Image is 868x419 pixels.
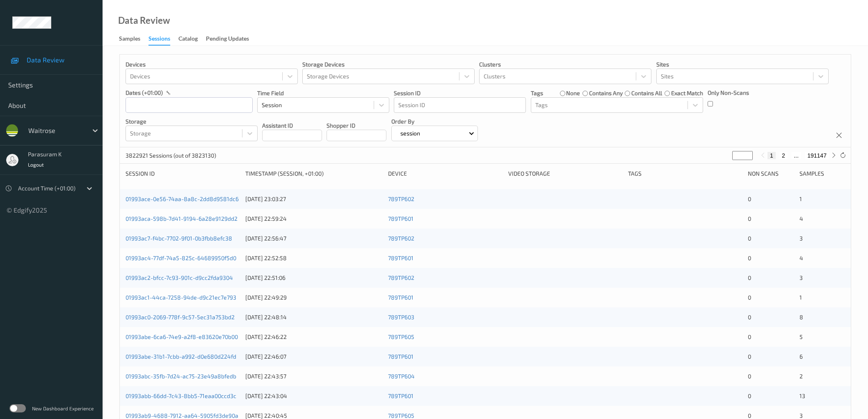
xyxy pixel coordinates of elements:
span: 0 [748,314,751,321]
button: 2 [779,152,788,159]
p: Time Field [257,89,389,97]
label: contains all [631,89,662,97]
div: [DATE] 22:48:14 [245,313,382,321]
p: Only Non-Scans [708,89,749,97]
p: Clusters [479,60,651,69]
a: 01993abe-6ca6-74e9-a2f8-e83620e70b00 [126,333,238,340]
a: 01993ac2-bfcc-7c93-901c-d9cc2fda9304 [126,274,233,281]
div: Timestamp (Session, +01:00) [245,169,382,178]
span: 0 [748,235,751,242]
p: Storage [126,117,258,126]
div: Samples [799,169,845,178]
a: 789TP601 [388,392,413,399]
span: 0 [748,412,751,419]
div: [DATE] 22:52:58 [245,254,382,262]
div: Video Storage [508,169,622,178]
span: 0 [748,274,751,281]
span: 0 [748,195,751,202]
span: 4 [799,215,803,222]
p: Tags [531,89,543,97]
a: Pending Updates [206,33,257,45]
button: 1 [767,152,776,159]
a: 789TP605 [388,333,414,340]
button: 191147 [805,152,829,159]
p: Shopper ID [327,121,386,130]
p: dates (+01:00) [126,89,163,97]
button: ... [791,152,801,159]
div: Data Review [118,16,170,25]
span: 3 [799,235,803,242]
a: 01993abe-31b1-7cbb-a992-d0e680d224fd [126,353,236,360]
a: 01993abb-66dd-7c43-8bb5-71eaa00ccd3c [126,392,236,399]
a: 789TP601 [388,353,413,360]
a: Catalog [178,33,206,45]
a: 01993ac4-77df-74a5-825c-64689950f5d0 [126,254,236,261]
a: 01993aca-598b-7d41-9194-6a28e9129dd2 [126,215,238,222]
label: none [566,89,580,97]
a: 01993ac7-f4bc-7702-9f01-0b3fbb8efc38 [126,235,232,242]
a: 789TP602 [388,235,414,242]
label: contains any [589,89,623,97]
div: Session ID [126,169,240,178]
a: 789TP602 [388,274,414,281]
a: 789TP603 [388,314,414,321]
div: Pending Updates [206,34,249,45]
span: 0 [748,333,751,340]
a: 789TP602 [388,195,414,202]
p: Order By [391,117,478,126]
p: Storage Devices [302,60,475,69]
label: exact match [671,89,703,97]
div: [DATE] 22:56:47 [245,234,382,243]
a: 01993ac0-2069-778f-9c57-5ec31a753bd2 [126,314,235,321]
a: 01993ace-0e56-74aa-8a8c-2dd8d9581dc6 [126,195,239,202]
span: 13 [799,392,805,399]
span: 8 [799,314,803,321]
p: 3822921 Sessions (out of 3823130) [126,151,216,160]
div: Catalog [178,34,198,45]
span: 0 [748,392,751,399]
span: 2 [799,373,803,380]
span: 0 [748,254,751,261]
span: 5 [799,333,803,340]
span: 1 [799,195,802,202]
div: [DATE] 22:59:24 [245,215,382,223]
span: 0 [748,294,751,301]
div: Device [388,169,502,178]
div: [DATE] 22:51:06 [245,274,382,282]
a: 01993abc-35fb-7d24-ac75-23e49a8bfedb [126,373,236,380]
a: 01993ab9-4688-7912-aa64-5905fd3de90a [126,412,238,419]
a: 789TP604 [388,373,415,380]
div: [DATE] 22:43:57 [245,372,382,380]
a: 789TP601 [388,215,413,222]
a: 789TP601 [388,254,413,261]
span: 0 [748,353,751,360]
div: [DATE] 22:43:04 [245,392,382,400]
a: 789TP601 [388,294,413,301]
div: Tags [628,169,742,178]
div: Non Scans [748,169,793,178]
p: Session ID [394,89,526,97]
span: 4 [799,254,803,261]
a: Sessions [148,33,178,46]
div: [DATE] 23:03:27 [245,195,382,203]
p: Sites [656,60,829,69]
div: [DATE] 22:46:07 [245,353,382,361]
span: 0 [748,373,751,380]
span: 1 [799,294,802,301]
div: Sessions [148,34,170,46]
p: Assistant ID [262,121,322,130]
a: 01993ac1-44ca-7258-94de-d9c21ec7e793 [126,294,236,301]
div: [DATE] 22:46:22 [245,333,382,341]
span: 6 [799,353,803,360]
div: Samples [119,34,140,45]
span: 0 [748,215,751,222]
p: session [397,129,423,137]
span: 3 [799,412,803,419]
a: Samples [119,33,148,45]
a: 789TP605 [388,412,414,419]
span: 3 [799,274,803,281]
p: Devices [126,60,298,69]
div: [DATE] 22:49:29 [245,293,382,302]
